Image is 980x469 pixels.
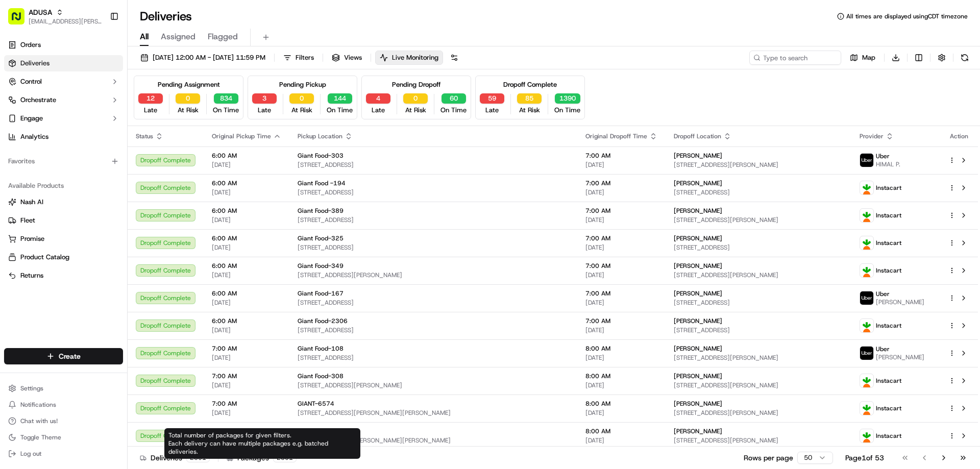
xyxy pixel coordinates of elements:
span: [STREET_ADDRESS][PERSON_NAME] [674,354,843,362]
span: [PERSON_NAME] [674,262,722,270]
button: Chat with us! [4,414,123,428]
span: [DATE] [212,161,281,169]
button: 0 [403,93,428,104]
button: 60 [442,93,466,104]
img: profile_instacart_ahold_partner.png [860,402,873,415]
span: [STREET_ADDRESS][PERSON_NAME] [674,381,843,389]
div: 📗 [10,149,18,157]
span: Uber [876,345,890,353]
span: All [140,31,149,43]
span: At Risk [519,106,540,115]
span: [STREET_ADDRESS] [298,326,569,334]
div: Pending Pickup [279,80,326,89]
span: [DATE] [585,161,657,169]
span: [DATE] [212,188,281,196]
button: 12 [138,93,163,104]
div: Action [948,132,970,140]
span: [DATE] [585,216,657,224]
button: 4 [366,93,390,104]
span: [PERSON_NAME] [674,152,722,160]
span: Filters [296,53,314,62]
span: Live Monitoring [392,53,438,62]
span: Views [344,53,362,62]
span: On Time [213,106,239,115]
button: Map [845,51,880,65]
p: Rows per page [744,453,793,463]
button: 1390 [555,93,580,104]
span: Toggle Theme [20,433,61,441]
span: [DATE] [585,409,657,417]
span: 6:00 AM [212,289,281,298]
span: [PERSON_NAME] [876,353,924,361]
span: API Documentation [96,148,164,158]
div: Page 1 of 53 [845,453,884,463]
span: [DATE] 12:00 AM - [DATE] 11:59 PM [153,53,265,62]
span: Original Dropoff Time [585,132,647,140]
img: profile_uber_ahold_partner.png [860,347,873,360]
input: Got a question? Start typing here... [27,66,184,77]
span: [STREET_ADDRESS][PERSON_NAME] [298,381,569,389]
span: On Time [440,106,467,115]
span: [STREET_ADDRESS][PERSON_NAME] [674,409,843,417]
span: Giant Food-303 [298,152,344,160]
button: Control [4,73,123,90]
span: Late [485,106,499,115]
a: 💻API Documentation [82,144,168,162]
span: On Time [554,106,580,115]
div: Pending Dropoff4Late0At Risk60On Time [361,76,471,119]
button: Create [4,348,123,364]
span: Map [862,53,875,62]
span: [DATE] [212,326,281,334]
button: 3 [252,93,277,104]
span: [PERSON_NAME] [674,179,722,187]
span: [STREET_ADDRESS][PERSON_NAME][PERSON_NAME] [298,436,569,445]
span: Deliveries [20,59,50,68]
button: Returns [4,267,123,284]
button: Promise [4,231,123,247]
span: [PERSON_NAME] [674,234,722,242]
div: Dropoff Complete [503,80,557,89]
span: Giant Food-2306 [298,317,348,325]
span: HIMAL P. [876,160,900,168]
span: 7:00 AM [212,372,281,380]
span: Provider [860,132,884,140]
span: 6:00 AM [212,234,281,242]
span: ADUSA [29,7,52,17]
span: [DATE] [585,326,657,334]
span: [DATE] [585,188,657,196]
p: Welcome 👋 [10,41,186,57]
span: Engage [20,114,43,123]
button: Engage [4,110,123,127]
span: 6:00 AM [212,317,281,325]
span: Knowledge Base [20,148,78,158]
div: Pending Assignment12Late0At Risk834On Time [134,76,243,119]
div: We're available if you need us! [35,108,129,116]
button: Notifications [4,398,123,412]
span: Instacart [876,377,901,385]
div: Available Products [4,178,123,194]
span: Pickup Location [298,132,342,140]
span: Log out [20,450,41,458]
span: At Risk [291,106,312,115]
span: 6:00 AM [212,179,281,187]
span: Fleet [20,216,35,225]
button: [DATE] 12:00 AM - [DATE] 11:59 PM [136,51,270,65]
span: Instacart [876,184,901,192]
span: Instacart [876,432,901,440]
img: profile_instacart_ahold_partner.png [860,429,873,442]
a: Fleet [8,216,119,225]
span: Orchestrate [20,95,56,105]
span: [DATE] [585,243,657,252]
a: Analytics [4,129,123,145]
span: Promise [20,234,44,243]
img: profile_instacart_ahold_partner.png [860,236,873,250]
span: [STREET_ADDRESS] [298,161,569,169]
img: profile_instacart_ahold_partner.png [860,209,873,222]
span: 7:00 AM [585,317,657,325]
span: Instacart [876,404,901,412]
button: Log out [4,447,123,461]
span: Chat with us! [20,417,58,425]
div: Start new chat [35,97,167,108]
button: [EMAIL_ADDRESS][PERSON_NAME][DOMAIN_NAME] [29,17,102,26]
span: Instacart [876,211,901,219]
